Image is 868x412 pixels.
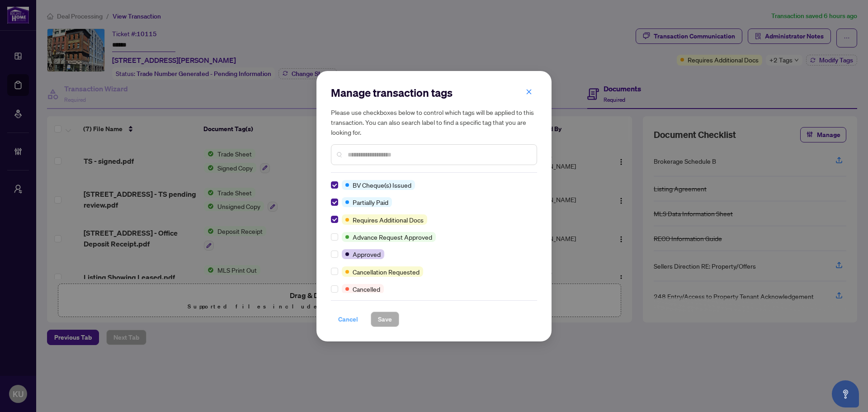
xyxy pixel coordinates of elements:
[353,249,381,259] span: Approved
[353,267,420,277] span: Cancellation Requested
[353,284,380,294] span: Cancelled
[331,85,537,100] h2: Manage transaction tags
[353,215,424,225] span: Requires Additional Docs
[331,107,537,137] h5: Please use checkboxes below to control which tags will be applied to this transaction. You can al...
[353,197,388,207] span: Partially Paid
[353,180,411,190] span: BV Cheque(s) Issued
[832,380,859,407] button: Open asap
[526,89,532,95] span: close
[331,312,365,327] button: Cancel
[338,312,358,327] span: Cancel
[353,232,432,242] span: Advance Request Approved
[371,312,399,327] button: Save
